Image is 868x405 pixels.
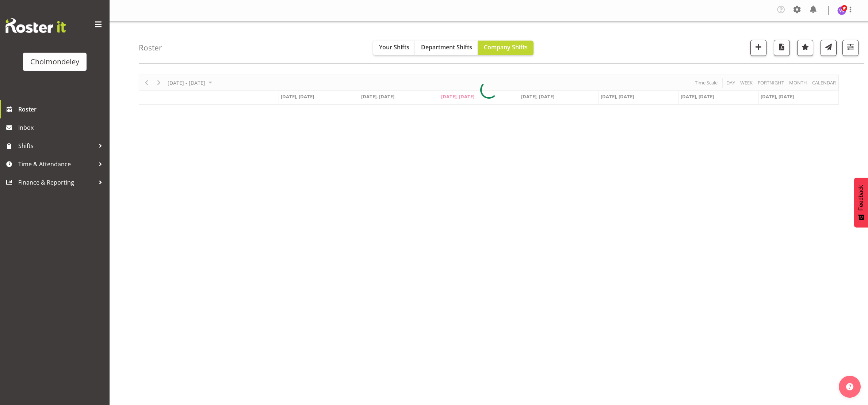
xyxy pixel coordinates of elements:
span: Roster [18,104,106,115]
img: help-xxl-2.png [846,383,853,390]
span: Company Shifts [484,43,528,51]
button: Filter Shifts [842,40,859,56]
button: Company Shifts [478,41,534,55]
div: Cholmondeley [30,56,79,67]
span: Finance & Reporting [18,177,95,188]
button: Send a list of all shifts for the selected filtered period to all rostered employees. [821,40,837,56]
button: Feedback - Show survey [854,178,868,227]
span: Inbox [18,122,106,133]
span: Department Shifts [421,43,472,51]
button: Add a new shift [750,40,766,56]
button: Your Shifts [373,41,415,55]
span: Feedback [858,185,864,211]
button: Department Shifts [415,41,478,55]
span: Shifts [18,140,95,151]
button: Download a PDF of the roster according to the set date range. [774,40,790,56]
img: Rosterit website logo [5,18,66,33]
img: victoria-spackman5507.jpg [837,6,846,15]
span: Time & Attendance [18,159,95,170]
span: Your Shifts [379,43,409,51]
button: Highlight an important date within the roster. [797,40,813,56]
h4: Roster [139,43,162,52]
